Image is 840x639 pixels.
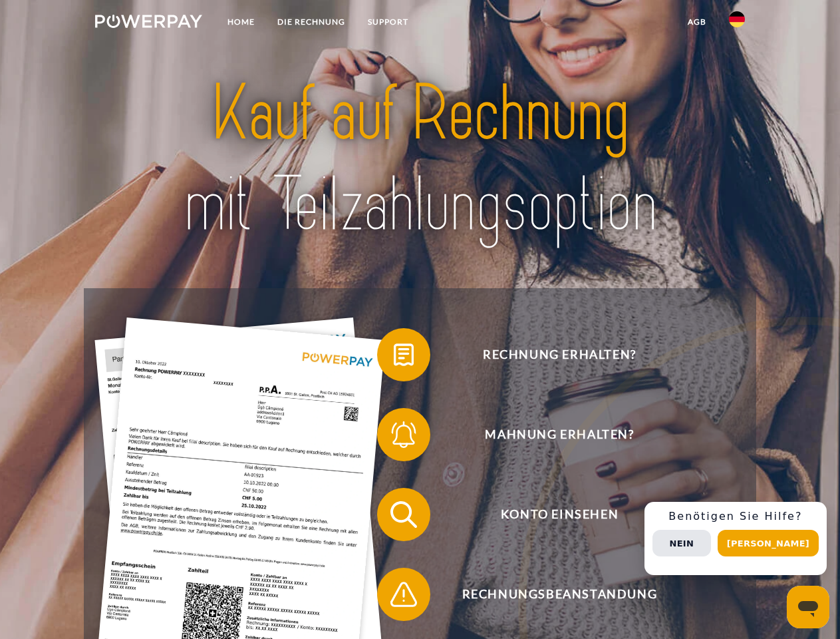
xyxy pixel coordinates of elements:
a: agb [676,10,718,34]
button: Rechnung erhalten? [377,328,723,381]
img: de [729,11,745,27]
button: Mahnung erhalten? [377,408,723,461]
iframe: Button to launch messaging window [787,586,829,628]
img: qb_bell.svg [387,418,420,451]
span: Rechnungsbeanstandung [396,568,722,621]
a: DIE RECHNUNG [266,10,356,34]
img: title-powerpay_de.svg [127,64,713,255]
img: logo-powerpay-white.svg [95,15,202,28]
span: Konto einsehen [396,488,722,541]
span: Rechnung erhalten? [396,328,722,381]
div: Schnellhilfe [644,502,827,575]
h3: Benötigen Sie Hilfe? [652,510,819,523]
button: Nein [652,530,711,556]
img: qb_search.svg [387,498,420,531]
button: Rechnungsbeanstandung [377,568,723,621]
a: SUPPORT [356,10,420,34]
img: qb_bill.svg [387,338,420,371]
img: qb_warning.svg [387,578,420,611]
button: [PERSON_NAME] [718,530,819,556]
span: Mahnung erhalten? [396,408,722,461]
button: Konto einsehen [377,488,723,541]
a: Home [216,10,266,34]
